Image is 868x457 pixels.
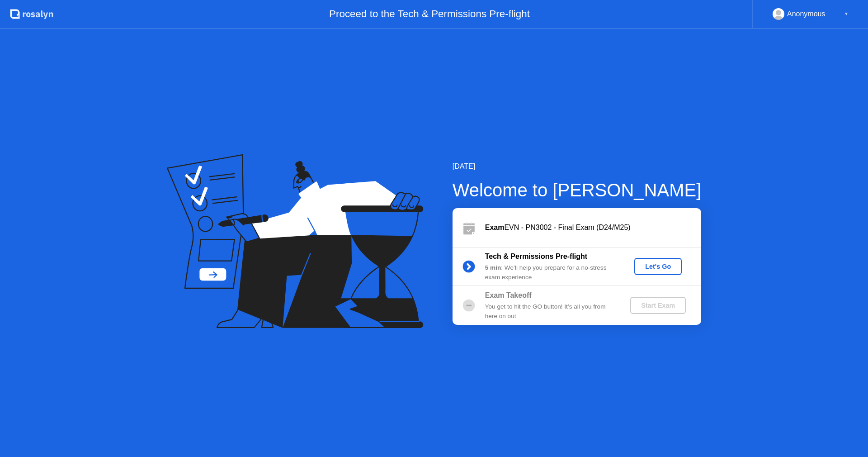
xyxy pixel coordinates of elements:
div: ▼ [844,8,849,20]
div: Start Exam [634,302,682,309]
div: [DATE] [453,161,702,172]
b: Exam Takeoff [485,291,532,299]
div: Anonymous [787,8,826,20]
div: Welcome to [PERSON_NAME] [453,176,702,204]
b: Exam [485,224,505,231]
div: You get to hit the GO button! It’s all you from here on out [485,302,615,321]
button: Let's Go [634,258,682,275]
button: Start Exam [630,297,686,314]
div: EVN - PN3002 - Final Exam (D24/M25) [485,222,701,233]
b: Tech & Permissions Pre-flight [485,252,587,260]
div: Let's Go [638,263,678,270]
div: : We’ll help you prepare for a no-stress exam experience [485,263,615,282]
b: 5 min [485,264,501,271]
